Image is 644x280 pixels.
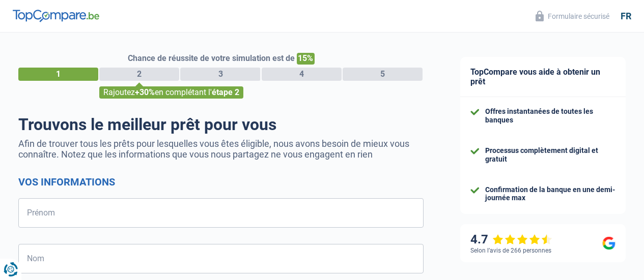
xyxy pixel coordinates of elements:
button: Formulaire sécurisé [529,8,615,24]
div: Offres instantanées de toutes les banques [485,107,615,125]
div: 3 [180,68,260,81]
div: fr [621,11,631,22]
span: étape 2 [212,87,239,97]
div: Processus complètement digital et gratuit [485,146,615,164]
div: 5 [343,68,423,81]
div: Confirmation de la banque en une demi-journée max [485,185,615,203]
div: 4 [262,68,342,81]
div: 2 [99,68,179,81]
h2: Vos informations [18,176,424,188]
h1: Trouvons le meilleur prêt pour vous [18,115,424,134]
span: Chance de réussite de votre simulation est de [128,53,295,63]
div: 1 [18,68,98,81]
img: TopCompare Logo [13,10,99,22]
div: TopCompare vous aide à obtenir un prêt [460,57,626,97]
div: Selon l’avis de 266 personnes [470,247,551,254]
span: +30% [135,87,155,97]
div: Rajoutez en complétant l' [99,86,243,99]
div: 4.7 [470,232,552,247]
p: Afin de trouver tous les prêts pour lesquelles vous êtes éligible, nous avons besoin de mieux vou... [18,138,424,160]
span: 15% [297,53,315,65]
